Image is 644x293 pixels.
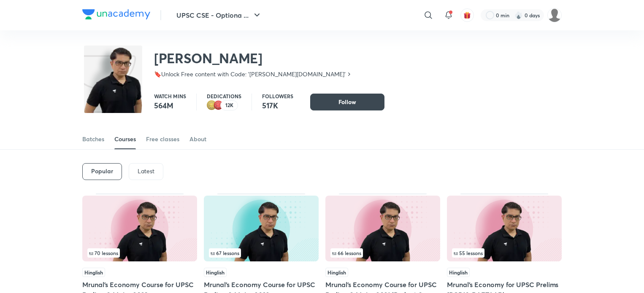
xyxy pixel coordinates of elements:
img: avatar [463,11,471,19]
div: infosection [452,248,557,258]
div: infosection [209,248,314,258]
img: class [84,47,142,126]
div: infosection [87,248,192,258]
p: Followers [262,94,293,99]
div: About [189,135,206,143]
div: infocontainer [209,248,314,258]
div: infocontainer [452,248,557,258]
p: 517K [262,100,293,110]
img: Company Logo [82,9,150,19]
a: Free classes [146,129,179,149]
div: left [209,248,314,258]
img: Thumbnail [82,196,197,261]
div: left [330,248,435,258]
div: infocontainer [87,248,192,258]
span: 66 lessons [332,250,361,255]
div: infocontainer [330,248,435,258]
h2: [PERSON_NAME] [154,50,352,67]
div: Free classes [146,135,179,143]
img: Thumbnail [447,196,562,261]
div: left [87,248,192,258]
button: avatar [460,8,474,22]
p: 🔖Unlock Free content with Code: '[PERSON_NAME][DOMAIN_NAME]' [154,70,346,78]
p: Watch mins [154,94,186,99]
span: Hinglish [204,268,227,277]
p: 12K [225,102,233,108]
img: educator badge2 [207,100,217,110]
div: Batches [82,135,104,143]
a: Company Logo [82,9,150,22]
button: UPSC CSE - Optiona ... [171,7,267,24]
button: Follow [310,94,384,110]
img: streak [514,11,523,19]
span: 70 lessons [89,250,118,255]
a: About [189,129,206,149]
span: Hinglish [447,268,470,277]
span: Hinglish [325,268,348,277]
div: left [452,248,557,258]
a: Batches [82,129,104,149]
span: 55 lessons [454,250,483,255]
img: Thumbnail [325,196,440,261]
img: educator badge1 [214,100,224,110]
span: Hinglish [82,268,105,277]
p: Latest [138,168,154,175]
span: 67 lessons [211,250,239,255]
div: infosection [330,248,435,258]
img: Thumbnail [204,196,319,261]
p: Dedications [207,94,241,99]
p: 564M [154,100,186,110]
span: Follow [338,98,356,106]
div: Courses [114,135,136,143]
h6: Popular [91,168,113,175]
img: pappu passport [547,8,562,22]
a: Courses [114,129,136,149]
